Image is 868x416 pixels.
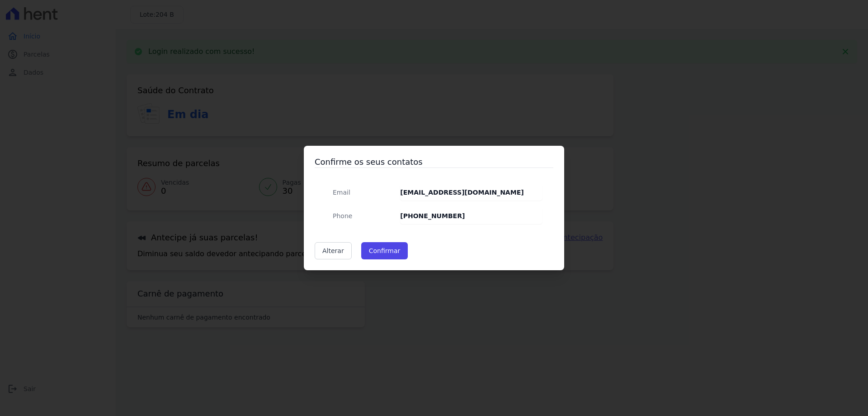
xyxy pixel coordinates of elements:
[315,242,352,259] a: Alterar
[315,157,553,167] h3: Confirme os seus contatos
[333,189,350,196] span: translation missing: pt-BR.public.contracts.modal.confirmation.email
[400,212,465,220] strong: [PHONE_NUMBER]
[400,189,524,196] strong: [EMAIL_ADDRESS][DOMAIN_NAME]
[361,242,408,259] button: Confirmar
[333,212,352,220] span: translation missing: pt-BR.public.contracts.modal.confirmation.phone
